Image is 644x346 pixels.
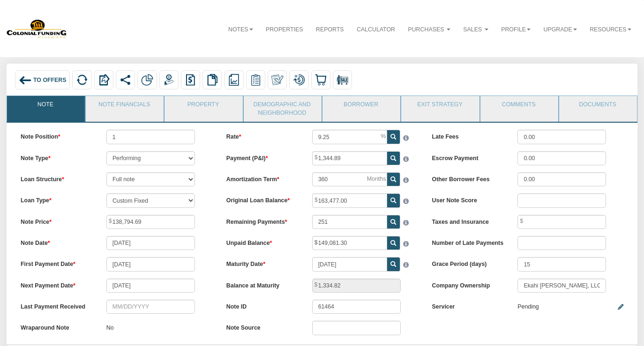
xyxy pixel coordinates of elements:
input: MM/DD/YYYY [312,257,388,271]
a: Properties [259,18,309,40]
label: Amortization Term [219,172,305,184]
input: MM/DD/YYYY [106,236,195,250]
img: payment.png [163,74,175,86]
label: Loan Type [14,193,99,205]
label: Balance at Maturity [219,279,305,290]
img: 579666 [7,19,67,39]
label: Company Ownership [425,279,510,290]
a: Reports [309,18,350,40]
a: Comments [480,96,557,119]
input: MM/DD/YYYY [106,257,195,271]
span: To Offers [33,77,67,83]
img: for_sale.png [337,74,349,86]
input: MM/DD/YYYY [106,279,195,293]
label: User Note Score [425,193,510,205]
a: Documents [559,96,636,119]
img: copy.png [206,74,218,86]
input: This field can contain only numeric characters [312,130,388,144]
label: Remaining Payments [219,215,305,227]
img: back_arrow_left_icon.svg [19,74,31,87]
label: Loan Structure [14,172,99,184]
img: history.png [185,74,197,86]
label: Rate [219,130,305,141]
div: Pending [517,300,539,316]
input: MM/DD/YYYY [106,300,195,314]
label: Taxes and Insurance [425,215,510,227]
label: Note Type [14,151,99,163]
label: Payment (P&I) [219,151,305,163]
label: Unpaid Balance [219,236,305,248]
label: Note Source [219,321,305,332]
a: Borrower [322,96,399,119]
a: Purchases [402,18,457,40]
label: Note Date [14,236,99,248]
img: export.svg [98,74,110,86]
label: Note ID [219,300,305,311]
a: Note Financials [86,96,163,119]
label: Next Payment Date [14,279,99,290]
img: loan_mod.png [293,74,305,86]
a: Sales [457,18,495,40]
img: make_own.png [271,74,284,86]
label: Grace Period (days) [425,257,510,269]
a: Profile [494,18,537,40]
label: Last Payment Received [14,300,99,311]
label: Other Borrower Fees [425,172,510,184]
img: partial.png [141,74,153,86]
a: Note [7,96,84,119]
a: Notes [222,18,259,40]
a: Demographic and Neighborhood [244,96,321,122]
label: Note Price [14,215,99,227]
label: Note Position [14,130,99,141]
label: Original Loan Balance [219,193,305,205]
img: buy.svg [315,74,327,86]
a: Property [165,96,241,119]
label: Servicer [425,300,510,311]
a: Upgrade [537,18,584,40]
label: Wraparound Note [14,321,99,332]
a: Resources [583,18,637,40]
a: Exit Strategy [401,96,478,119]
a: Calculator [350,18,401,40]
label: Number of Late Payments [425,236,510,248]
label: Escrow Payment [425,151,510,163]
img: share.svg [120,74,132,86]
img: reports.png [228,74,240,86]
label: Late Fees [425,130,510,141]
label: Maturity Date [219,257,305,269]
p: No [106,321,114,337]
img: serviceOrders.png [250,74,262,86]
label: First Payment Date [14,257,99,269]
